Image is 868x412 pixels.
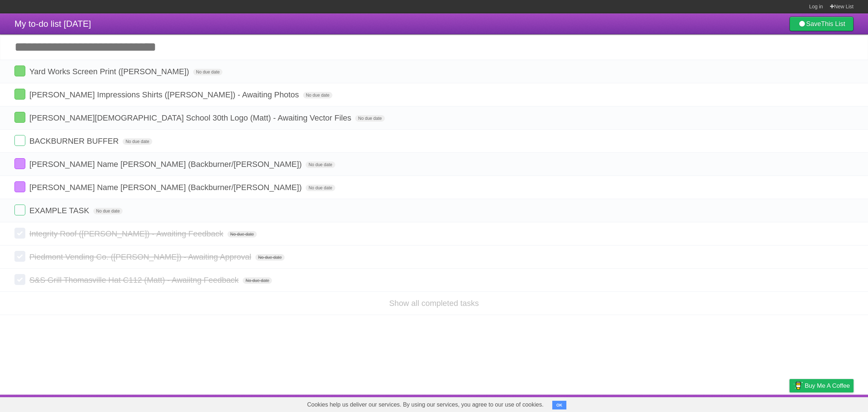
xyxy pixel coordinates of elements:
span: No due date [306,161,335,168]
span: Yard Works Screen Print ([PERSON_NAME]) [29,67,191,76]
label: Done [14,89,25,100]
span: [PERSON_NAME] Impressions Shirts ([PERSON_NAME]) - Awaiting Photos [29,90,301,99]
span: No due date [355,115,384,122]
label: Done [14,181,25,192]
a: SaveThis List [790,17,854,31]
span: Cookies help us deliver our services. By using our services, you agree to our use of cookies. [300,398,551,412]
span: No due date [243,277,272,284]
span: No due date [123,138,152,145]
span: [PERSON_NAME][DEMOGRAPHIC_DATA] School 30th Logo (Matt) - Awaiting Vector Files [29,113,353,122]
label: Done [14,112,25,123]
span: Piedmont Vending Co. ([PERSON_NAME]) - Awaiting Approval [29,252,253,261]
a: Privacy [780,396,799,410]
span: EXAMPLE TASK [29,206,91,215]
b: This List [821,20,845,28]
span: No due date [306,185,335,191]
a: Buy me a coffee [790,379,854,392]
label: Done [14,251,25,262]
label: Done [14,205,25,215]
button: OK [552,401,566,409]
span: S&S Grill Thomasville Hat C112 (Matt) - Awaiitng Feedback [29,276,241,285]
label: Done [14,274,25,285]
span: Integrity Roof ([PERSON_NAME]) - Awaiting Feedback [29,229,225,238]
a: About [693,396,709,410]
span: My to-do list [DATE] [14,19,91,29]
label: Done [14,66,25,76]
span: No due date [303,92,332,98]
span: No due date [193,69,222,75]
a: Developers [717,396,746,410]
label: Done [14,135,25,146]
a: Show all completed tasks [389,299,479,308]
label: Done [14,228,25,239]
span: No due date [93,208,123,214]
span: No due date [227,231,257,237]
span: Buy me a coffee [805,379,850,392]
img: Buy me a coffee [793,379,803,392]
a: Suggest a feature [808,396,854,410]
span: [PERSON_NAME] Name [PERSON_NAME] (Backburner/[PERSON_NAME]) [29,183,303,192]
span: [PERSON_NAME] Name [PERSON_NAME] (Backburner/[PERSON_NAME]) [29,160,303,169]
a: Terms [756,396,771,410]
span: BACKBURNER BUFFER [29,136,120,146]
label: Done [14,158,25,169]
span: No due date [255,254,285,261]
